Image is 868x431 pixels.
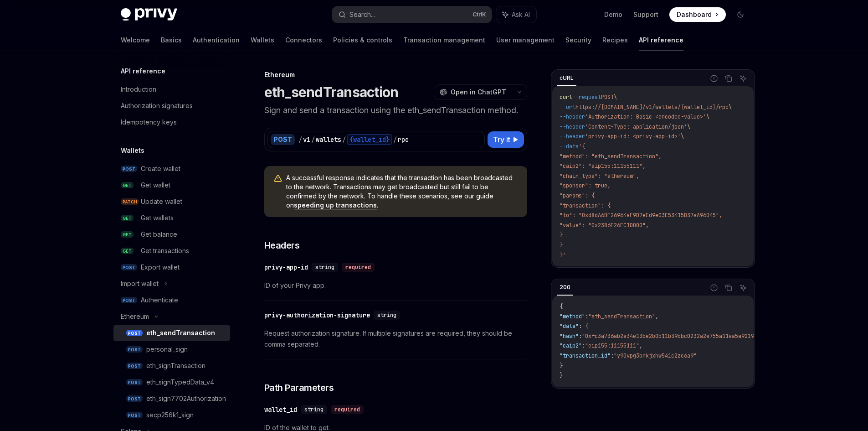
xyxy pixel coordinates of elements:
a: POSTeth_sendTransaction [113,325,230,341]
span: Ctrl K [473,11,486,18]
button: Search...CtrlK [332,6,492,23]
div: Idempotency keys [121,117,177,128]
div: privy-authorization-signature [264,311,370,320]
a: Connectors [285,29,322,51]
span: https://[DOMAIN_NAME]/v1/wallets/{wallet_id}/rpc [575,104,729,111]
a: GETGet balance [113,226,230,243]
span: \ [614,93,617,101]
span: 'Content-Type: application/json' [585,123,687,130]
div: Ethereum [264,70,527,79]
button: Ask AI [737,282,749,294]
h5: Wallets [121,145,144,156]
div: Authorization signatures [121,100,193,111]
span: "chain_type": "ethereum", [560,172,639,180]
span: string [304,406,324,413]
div: Authenticate [141,295,178,306]
div: eth_sendTransaction [146,327,215,338]
span: 'privy-app-id: <privy-app-id>' [585,133,681,140]
a: Transaction management [403,29,485,51]
span: : [611,352,614,359]
span: POST [126,412,143,419]
a: Demo [604,10,622,19]
div: Get transactions [141,245,189,256]
span: "method" [560,313,585,320]
span: string [377,312,396,319]
span: "data" [560,322,579,330]
span: "y90vpg3bnkjxhw541c2zc6a9" [614,352,697,359]
div: Update wallet [141,196,182,207]
div: {wallet_id} [347,134,392,145]
span: POST [121,297,137,304]
button: Try it [488,131,524,148]
a: POSTeth_sign7702Authorization [113,390,230,407]
div: / [311,135,315,144]
span: POST [126,363,143,369]
a: POSTsecp256k1_sign [113,407,230,423]
a: Security [565,29,591,51]
div: POST [271,134,295,145]
a: Basics [161,29,182,51]
a: POSTCreate wallet [113,161,230,177]
span: "caip2": "eip155:11155111", [560,162,646,170]
a: POSTAuthenticate [113,292,230,308]
span: GET [121,182,134,189]
a: Support [633,10,658,19]
span: POST [121,264,137,271]
span: POST [601,93,614,101]
span: { [560,303,563,310]
a: PATCHUpdate wallet [113,193,230,210]
span: } [560,241,563,249]
img: dark logo [121,8,177,21]
div: eth_signTypedData_v4 [146,377,214,388]
div: required [342,263,375,272]
a: Recipes [602,29,628,51]
button: Ask AI [496,6,536,23]
div: Export wallet [141,262,180,273]
div: wallet_id [264,405,297,414]
span: "hash" [560,332,579,340]
div: 200 [557,282,573,293]
span: , [639,342,642,349]
div: required [331,405,364,414]
a: GETGet wallets [113,210,230,226]
a: GETGet transactions [113,243,230,259]
span: : { [579,322,588,330]
a: Authorization signatures [113,98,230,114]
span: curl [560,93,572,101]
span: ID of your Privy app. [264,280,527,291]
a: Welcome [121,29,150,51]
div: Create wallet [141,163,180,174]
div: Import wallet [121,278,159,289]
div: personal_sign [146,344,188,355]
span: "eth_sendTransaction" [588,313,655,320]
span: Request authorization signature. If multiple signatures are required, they should be comma separa... [264,328,527,350]
span: POST [126,379,143,386]
span: POST [126,346,143,353]
div: cURL [557,73,576,83]
span: "params": { [560,192,595,199]
span: Path Parameters [264,381,334,394]
h1: eth_sendTransaction [264,84,399,100]
a: Authentication [193,29,240,51]
span: "transaction": { [560,202,611,209]
div: Search... [349,9,375,20]
div: rpc [398,135,409,144]
span: \ [706,113,709,120]
span: : [582,342,585,349]
span: "eip155:11155111" [585,342,639,349]
span: "method": "eth_sendTransaction", [560,153,662,160]
div: eth_signTransaction [146,360,205,371]
span: A successful response indicates that the transaction has been broadcasted to the network. Transac... [286,173,518,210]
h5: API reference [121,66,165,77]
span: POST [126,395,143,402]
button: Ask AI [737,73,749,84]
span: Dashboard [677,10,712,19]
span: --url [560,104,575,111]
button: Toggle dark mode [733,7,748,22]
span: "to": "0xd8dA6BF26964aF9D7eEd9e03E53415D37aA96045", [560,212,722,219]
p: Sign and send a transaction using the eth_sendTransaction method. [264,104,527,117]
button: Open in ChatGPT [434,84,512,100]
span: "value": "0x2386F26FC10000", [560,222,649,229]
span: --header [560,123,585,130]
button: Report incorrect code [708,282,720,294]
